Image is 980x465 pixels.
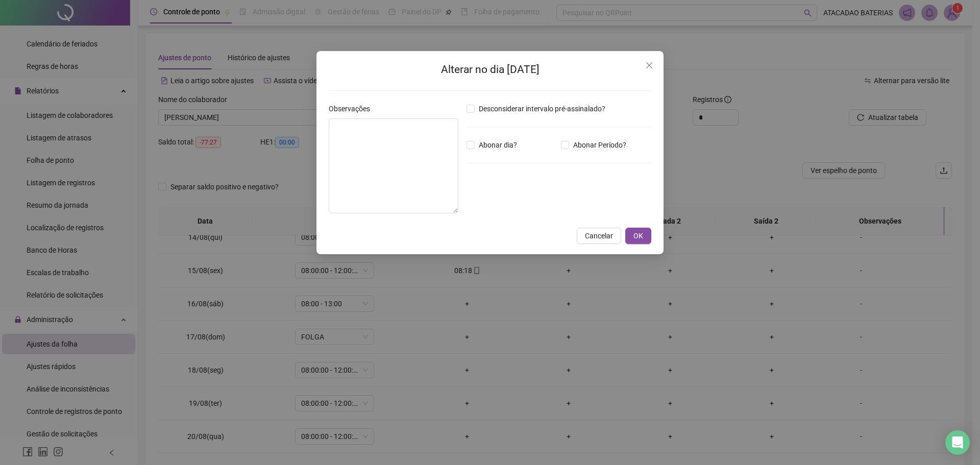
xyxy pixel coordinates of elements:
span: Abonar dia? [475,139,521,151]
span: Abonar Período? [569,139,630,151]
h2: Alterar no dia [DATE] [329,61,651,78]
label: Observações [329,103,377,114]
button: OK [625,228,651,244]
span: close [645,61,653,69]
div: Open Intercom Messenger [945,430,970,455]
span: Desconsiderar intervalo pré-assinalado? [475,103,609,114]
span: Cancelar [585,230,613,241]
button: Close [641,57,657,74]
span: OK [633,230,643,241]
button: Cancelar [577,228,621,244]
